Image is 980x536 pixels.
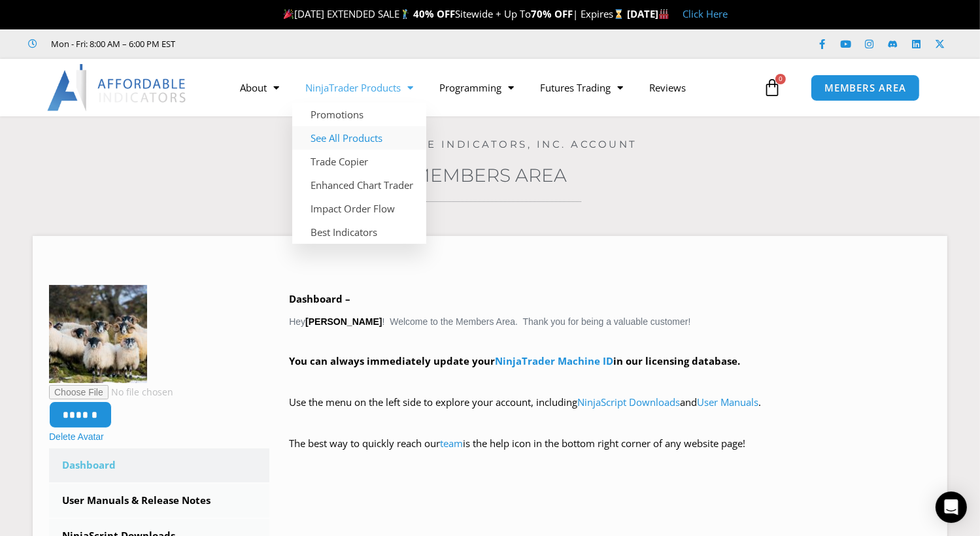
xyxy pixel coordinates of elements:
[49,448,269,482] a: Dashboard
[495,354,613,367] a: NinjaTrader Machine ID
[413,7,455,20] strong: 40% OFF
[440,437,463,450] a: team
[343,138,637,150] a: Affordable Indicators, Inc. Account
[531,7,573,20] strong: 70% OFF
[577,395,680,409] a: NinjaScript Downloads
[811,75,920,101] a: MEMBERS AREA
[292,103,426,126] a: Promotions
[292,197,426,220] a: Impact Order Flow
[636,73,699,103] a: Reviews
[292,73,426,103] a: NinjaTrader Products
[697,395,758,409] a: User Manuals
[292,173,426,197] a: Enhanced Chart Trader
[775,74,786,84] span: 0
[743,69,801,107] a: 0
[47,64,188,111] img: LogoAI | Affordable Indicators – NinjaTrader
[627,7,669,20] strong: [DATE]
[683,7,728,20] a: Click Here
[289,292,350,305] b: Dashboard –
[289,290,931,471] div: Hey ! Welcome to the Members Area. Thank you for being a valuable customer!
[289,435,931,471] p: The best way to quickly reach our is the help icon in the bottom right corner of any website page!
[194,37,390,50] iframe: Customer reviews powered by Trustpilot
[614,9,624,19] img: ⌛
[48,36,176,52] span: Mon - Fri: 8:00 AM – 6:00 PM EST
[292,126,426,150] a: See All Products
[292,150,426,173] a: Trade Copier
[49,484,269,518] a: User Manuals & Release Notes
[227,73,292,103] a: About
[936,492,967,523] div: Open Intercom Messenger
[292,220,426,244] a: Best Indicators
[400,9,410,19] img: 🏌️‍♂️
[426,73,527,103] a: Programming
[280,7,627,20] span: [DATE] EXTENDED SALE Sitewide + Up To | Expires
[292,103,426,244] ul: NinjaTrader Products
[659,9,669,19] img: 🏭
[527,73,636,103] a: Futures Trading
[227,73,760,103] nav: Menu
[413,164,567,186] a: Members Area
[305,316,382,327] strong: [PERSON_NAME]
[49,285,147,383] img: 2_20250205-150x150.jpg
[289,394,931,430] p: Use the menu on the left side to explore your account, including and .
[49,431,104,442] a: Delete Avatar
[824,83,906,93] span: MEMBERS AREA
[284,9,294,19] img: 🎉
[289,354,740,367] strong: You can always immediately update your in our licensing database.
